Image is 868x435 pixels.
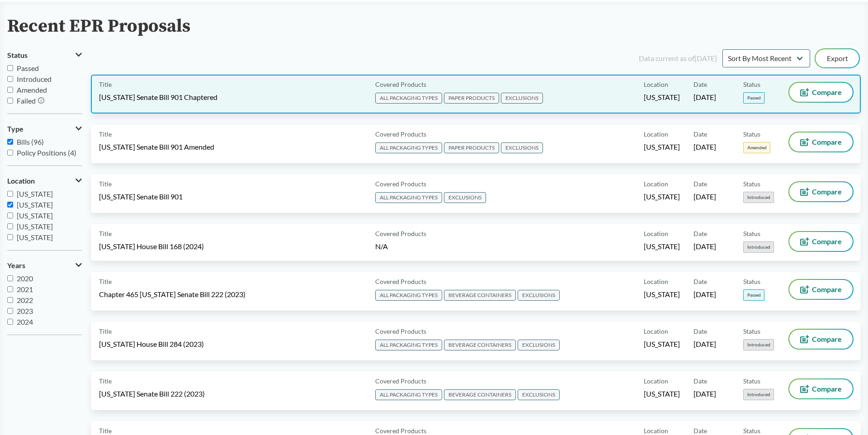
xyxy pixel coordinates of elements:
span: Amended [743,142,770,153]
span: Status [743,376,760,386]
span: BEVERAGE CONTAINERS [444,290,516,301]
input: Amended [7,87,13,93]
span: [US_STATE] [644,289,680,299]
span: Title [99,129,112,139]
span: Compare [812,286,842,293]
button: Type [7,121,82,137]
span: N/A [375,242,388,251]
span: Date [693,326,707,336]
span: Status [743,80,760,89]
span: [US_STATE] [17,189,53,198]
span: Title [99,229,112,238]
input: [US_STATE] [7,234,13,240]
span: Covered Products [375,376,426,386]
span: EXCLUSIONS [518,340,560,350]
span: Introduced [743,241,774,253]
span: 2023 [17,307,33,315]
span: Title [99,277,112,286]
span: ALL PACKAGING TYPES [375,340,442,350]
span: Status [743,229,760,238]
span: [US_STATE] House Bill 168 (2024) [99,241,204,251]
span: Title [99,80,112,89]
input: [US_STATE] [7,213,13,218]
span: EXCLUSIONS [444,192,486,203]
span: [US_STATE] [644,92,680,102]
span: Passed [743,289,764,301]
input: 2021 [7,286,13,292]
span: [US_STATE] Senate Bill 901 Chaptered [99,92,217,102]
button: Compare [789,379,853,398]
div: Data current as of [DATE] [639,53,717,64]
span: Date [693,129,707,139]
input: Introduced [7,76,13,82]
span: EXCLUSIONS [501,93,543,104]
input: Failed [7,98,13,104]
span: Status [7,51,28,59]
span: Location [644,277,668,286]
span: Location [644,179,668,189]
button: Compare [789,330,853,349]
input: Policy Positions (4) [7,150,13,156]
span: [US_STATE] [17,233,53,241]
button: Compare [789,132,853,151]
span: PAPER PRODUCTS [444,93,499,104]
span: Compare [812,336,842,343]
span: 2024 [17,317,33,326]
input: 2022 [7,297,13,303]
span: ALL PACKAGING TYPES [375,93,442,104]
span: EXCLUSIONS [518,389,560,400]
span: EXCLUSIONS [518,290,560,301]
button: Export [816,49,859,67]
span: ALL PACKAGING TYPES [375,290,442,301]
span: Status [743,129,760,139]
span: Policy Positions (4) [17,148,76,157]
span: Status [743,179,760,189]
span: Location [644,229,668,238]
span: [DATE] [693,289,716,299]
span: Bills (96) [17,137,44,146]
input: Bills (96) [7,139,13,145]
span: [DATE] [693,142,716,152]
span: [DATE] [693,241,716,251]
span: PAPER PRODUCTS [444,142,499,153]
span: Date [693,277,707,286]
span: Location [644,129,668,139]
span: Title [99,376,112,386]
span: Compare [812,188,842,195]
span: Location [644,80,668,89]
span: ALL PACKAGING TYPES [375,389,442,400]
span: [US_STATE] [644,142,680,152]
span: [US_STATE] House Bill 284 (2023) [99,339,204,349]
span: Passed [17,64,39,72]
span: Amended [17,85,47,94]
button: Location [7,173,82,189]
span: [US_STATE] [644,241,680,251]
span: [US_STATE] Senate Bill 901 Amended [99,142,214,152]
span: Covered Products [375,179,426,189]
span: [DATE] [693,92,716,102]
span: Introduced [743,339,774,350]
span: Covered Products [375,326,426,336]
span: ALL PACKAGING TYPES [375,142,442,153]
input: 2020 [7,275,13,281]
span: Location [644,376,668,386]
span: [US_STATE] [17,200,53,209]
span: [US_STATE] [17,222,53,231]
span: [DATE] [693,339,716,349]
button: Compare [789,83,853,102]
span: Covered Products [375,80,426,89]
button: Status [7,47,82,63]
span: [US_STATE] [644,192,680,202]
span: Compare [812,138,842,146]
span: 2021 [17,285,33,293]
span: EXCLUSIONS [501,142,543,153]
span: Failed [17,96,36,105]
span: [US_STATE] Senate Bill 222 (2023) [99,389,205,399]
span: [DATE] [693,389,716,399]
span: [US_STATE] [17,211,53,220]
span: [DATE] [693,192,716,202]
span: BEVERAGE CONTAINERS [444,389,516,400]
span: Introduced [17,75,52,83]
span: ALL PACKAGING TYPES [375,192,442,203]
span: Compare [812,238,842,245]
